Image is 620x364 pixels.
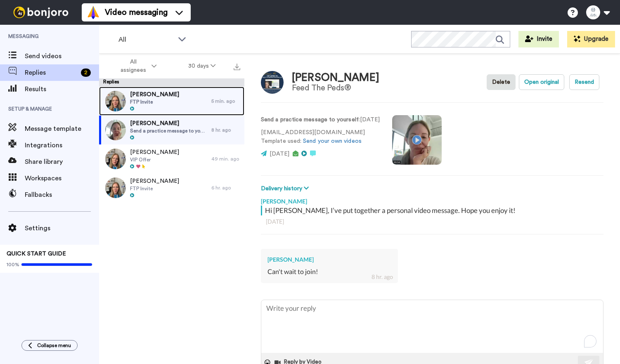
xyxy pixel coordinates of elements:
[7,261,19,268] span: 100%
[99,173,244,202] a: [PERSON_NAME]FTP Invite6 hr. ago
[37,342,71,349] span: Collapse menu
[270,151,289,157] span: [DATE]
[130,119,207,128] span: [PERSON_NAME]
[25,124,99,134] span: Message template
[265,206,601,215] div: Hi [PERSON_NAME], I’ve put together a personal video message. Hope you enjoy it!
[261,193,603,206] div: [PERSON_NAME]
[292,83,379,92] div: Feed The Peds®
[130,156,179,163] span: VIP Offer
[105,177,126,198] img: 63f0fb0a-2f56-4f6b-bc10-7cf5342ebc0b-thumb.jpg
[261,116,380,124] p: : [DATE]
[105,149,126,169] img: 54a036ba-fad4-4c84-a425-62d8b485fa3c-thumb.jpg
[25,157,99,167] span: Share library
[7,251,66,257] span: QUICK START GUIDE
[105,120,126,140] img: bc97d674-a63e-43a9-b900-5fbeae9bcdff-thumb.jpg
[261,300,603,353] textarea: To enrich screen reader interactions, please activate Accessibility in Grammarly extension settings
[25,84,99,94] span: Results
[25,140,99,150] span: Integrations
[372,273,393,281] div: 8 hr. ago
[267,255,391,264] div: [PERSON_NAME]
[303,138,362,144] a: Send your own videos
[99,116,244,144] a: [PERSON_NAME]Send a practice message to yourself8 hr. ago
[261,128,380,146] p: [EMAIL_ADDRESS][DOMAIN_NAME] Template used:
[261,184,311,193] button: Delivery history
[261,117,359,123] strong: Send a practice message to yourself
[130,90,179,99] span: [PERSON_NAME]
[87,6,100,19] img: vm-color.svg
[118,35,174,45] span: All
[211,184,240,191] div: 6 hr. ago
[567,31,615,47] button: Upgrade
[211,98,240,104] div: 5 min. ago
[130,128,207,134] span: Send a practice message to yourself
[519,74,564,90] button: Open original
[292,72,379,84] div: [PERSON_NAME]
[105,91,126,111] img: ab1b73d4-a3ca-4dc8-93c0-50c1497d9326-thumb.jpg
[25,190,99,200] span: Fallbacks
[569,74,599,90] button: Resend
[518,31,559,47] button: Invite
[487,74,516,90] button: Delete
[25,51,99,61] span: Send videos
[25,173,99,183] span: Workspaces
[101,54,173,78] button: All assignees
[130,99,179,105] span: FTP Invite
[261,71,284,94] img: Image of Hallie Bulkin
[25,223,99,233] span: Settings
[231,60,243,72] button: Export all results that match these filters now.
[99,87,244,116] a: [PERSON_NAME]FTP Invite5 min. ago
[81,69,91,77] div: 2
[99,78,244,87] div: Replies
[234,64,240,70] img: export.svg
[116,58,150,74] span: All assignees
[211,127,240,133] div: 8 hr. ago
[130,185,179,192] span: FTP Invite
[21,340,78,351] button: Collapse menu
[130,148,179,156] span: [PERSON_NAME]
[25,68,78,78] span: Replies
[211,156,240,162] div: 49 min. ago
[267,267,391,277] div: Can't wait to join!
[173,59,232,73] button: 30 days
[266,217,599,226] div: [DATE]
[130,177,179,185] span: [PERSON_NAME]
[99,144,244,173] a: [PERSON_NAME]VIP Offer49 min. ago
[105,7,168,18] span: Video messaging
[10,7,72,18] img: bj-logo-header-white.svg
